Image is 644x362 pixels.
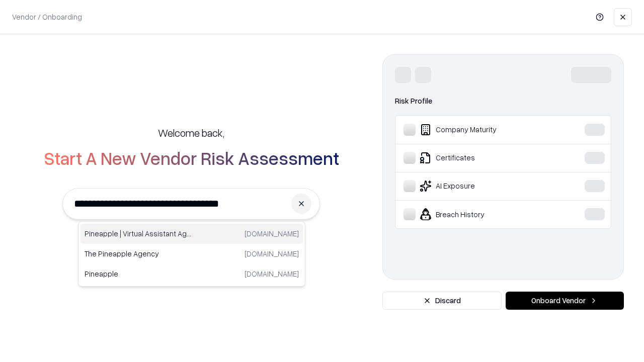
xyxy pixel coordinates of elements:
h5: Welcome back, [158,126,224,140]
p: [DOMAIN_NAME] [245,228,299,239]
div: Company Maturity [404,124,554,136]
div: Suggestions [78,221,305,287]
h2: Start A New Vendor Risk Assessment [44,148,339,168]
p: Pineapple | Virtual Assistant Agency [85,228,192,239]
div: AI Exposure [404,180,554,192]
p: [DOMAIN_NAME] [245,268,299,279]
p: Vendor / Onboarding [12,12,82,22]
button: Discard [382,292,502,310]
p: The Pineapple Agency [85,248,192,259]
div: Breach History [404,208,554,220]
button: Onboard Vendor [506,292,624,310]
p: Pineapple [85,268,192,279]
div: Risk Profile [395,95,611,107]
div: Certificates [404,152,554,164]
p: [DOMAIN_NAME] [245,248,299,259]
